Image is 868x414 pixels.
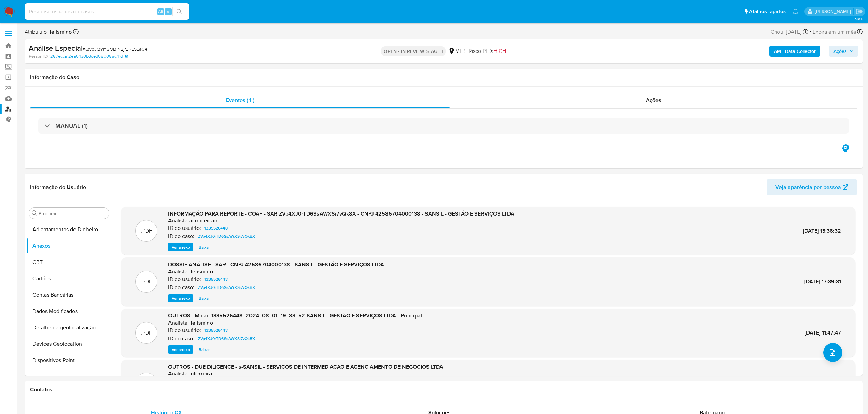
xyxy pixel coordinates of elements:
span: ZVp4XJ0rTD6SsAWXSi7vQk8X [198,283,255,292]
span: Risco PLD: [469,47,506,55]
span: [DATE] 13:36:32 [803,227,841,235]
h3: MANUAL (1) [55,122,88,130]
p: ID do usuário: [168,327,201,334]
span: Expira em um mês [813,28,856,36]
span: Atalhos rápidos [749,8,786,15]
span: s [167,8,169,15]
button: Dados Modificados [26,303,112,320]
b: Person ID [29,53,48,59]
b: AML Data Collector [774,46,816,57]
span: Veja aparência por pessoa [775,179,841,195]
p: Analista: [168,217,189,224]
button: Procurar [32,210,37,216]
a: Sair [856,8,863,15]
p: OPEN - IN REVIEW STAGE I [381,46,446,56]
span: ZVp4XJ0rTD6SsAWXSi7vQk8X [198,335,255,343]
p: .PDF [141,329,152,337]
button: Ver anexo [168,243,193,251]
span: OUTROS - DUE DILIGENCE - s-SANSIL - SERVICOS DE INTERMEDIACAO E AGENCIAMENTO DE NEGOCIOS LTDA [168,363,443,371]
span: DOSSIÊ ANÁLISE - SAR - CNPJ 42586704000138 - SANSIL - GESTÃO E SERVIÇOS LTDA [168,261,384,268]
button: Ver anexo [168,345,193,354]
p: ID do caso: [168,335,194,342]
div: MLB [448,47,466,55]
button: Anexos [26,238,112,254]
a: 1335526448 [202,326,230,335]
input: Pesquise usuários ou casos... [25,7,189,16]
p: .PDF [141,278,152,285]
span: 1335526448 [204,275,228,283]
span: Eventos ( 1 ) [226,96,254,104]
h6: lfelismino [189,268,213,275]
span: Baixar [199,295,210,302]
h6: mferreira [189,370,212,377]
button: Baixar [195,345,213,354]
span: Atribuiu o [25,28,72,36]
a: 1335526448 [202,224,230,232]
button: AML Data Collector [769,46,820,57]
h1: Contatos [30,386,857,393]
p: Analista: [168,268,189,275]
span: # QvbJQYmSrJBiN2jrERE5La04 [83,46,147,53]
p: ID do usuário: [168,225,201,232]
button: Devices Geolocation [26,336,112,352]
a: Notificações [792,9,798,14]
button: Ações [829,46,858,57]
span: Ações [833,46,847,57]
p: .PDF [141,227,152,235]
a: 1267ecca12ea0430b3ded060055c41df [49,53,128,59]
h6: aconceicao [189,217,217,224]
a: ZVp4XJ0rTD6SsAWXSi7vQk8X [195,232,258,240]
span: - [810,27,811,36]
button: Adiantamentos de Dinheiro [26,221,112,238]
button: Ver anexo [168,294,193,302]
button: search-icon [172,7,186,16]
input: Procurar [39,210,106,217]
p: Analista: [168,370,189,377]
p: ID do caso: [168,233,194,240]
span: Baixar [199,346,210,353]
button: CBT [26,254,112,270]
button: Detalhe da geolocalização [26,320,112,336]
span: [DATE] 11:47:47 [805,329,841,337]
b: Análise Especial [29,43,83,54]
span: [DATE] 17:39:31 [804,278,841,285]
button: Baixar [195,294,213,302]
button: Dispositivos Point [26,352,112,369]
b: lfelismino [47,28,72,36]
div: MANUAL (1) [38,118,849,134]
button: Baixar [195,243,213,251]
span: 1335526448 [204,326,228,335]
a: 1335526448 [202,275,230,283]
span: Ver anexo [172,244,190,251]
button: Contas Bancárias [26,287,112,303]
p: laisa.felismino@mercadolivre.com [815,8,853,15]
button: Cartões [26,270,112,287]
span: HIGH [493,47,506,55]
p: ID do usuário: [168,276,201,283]
span: INFORMAÇÃO PARA REPORTE - COAF - SAR ZVp4XJ0rTD6SsAWXSi7vQk8X - CNPJ 42586704000138 - SANSIL - GE... [168,210,514,218]
span: Baixar [199,244,210,251]
span: Alt [158,8,163,15]
span: 1335526448 [204,224,228,232]
a: ZVp4XJ0rTD6SsAWXSi7vQk8X [195,283,258,292]
p: ID do caso: [168,284,194,291]
button: Veja aparência por pessoa [767,179,857,195]
div: Criou: [DATE] [771,27,808,36]
span: OUTROS - Mulan 1335526448_2024_08_01_19_33_52 SANSIL - GESTÃO E SERVIÇOS LTDA - Principal [168,312,422,320]
h6: lfelismino [189,320,213,326]
button: Documentação [26,369,112,385]
span: Ver anexo [172,295,190,302]
h1: Informação do Usuário [30,184,86,191]
span: Ações [646,96,661,104]
span: ZVp4XJ0rTD6SsAWXSi7vQk8X [198,232,255,240]
p: Analista: [168,320,189,326]
a: ZVp4XJ0rTD6SsAWXSi7vQk8X [195,335,258,343]
h1: Informação do Caso [30,74,857,81]
button: upload-file [823,343,842,362]
span: Ver anexo [172,346,190,353]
